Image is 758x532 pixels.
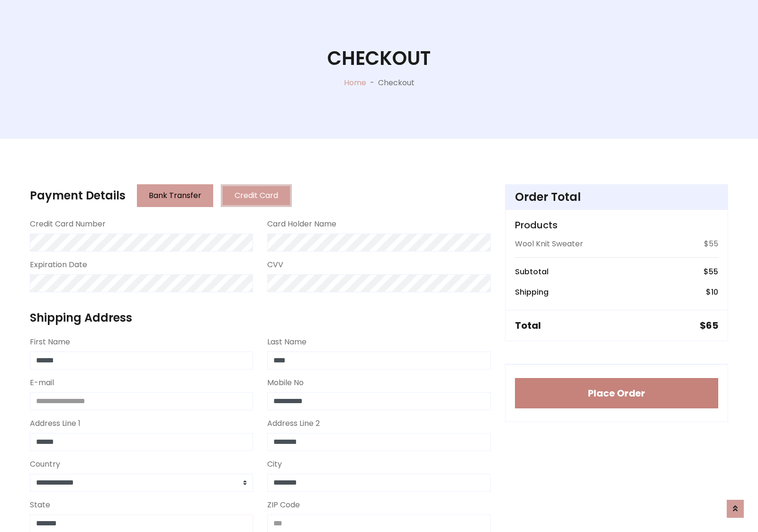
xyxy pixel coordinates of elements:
[704,238,718,250] p: $55
[221,184,292,207] button: Credit Card
[267,459,282,470] label: City
[267,377,304,388] label: Mobile No
[30,189,126,203] h4: Payment Details
[30,418,81,429] label: Address Line 1
[700,320,718,331] h5: $
[344,77,366,88] a: Home
[30,311,491,325] h4: Shipping Address
[327,47,431,70] h1: Checkout
[267,218,336,230] label: Card Holder Name
[267,499,300,511] label: ZIP Code
[267,259,283,271] label: CVV
[709,266,718,277] span: 55
[515,190,718,204] h4: Order Total
[30,459,60,470] label: Country
[137,184,213,207] button: Bank Transfer
[267,418,320,429] label: Address Line 2
[515,267,549,276] h6: Subtotal
[30,259,87,271] label: Expiration Date
[30,336,70,348] label: First Name
[706,288,718,297] h6: $
[378,77,415,89] p: Checkout
[267,336,307,348] label: Last Name
[515,238,583,250] p: Wool Knit Sweater
[704,267,718,276] h6: $
[706,319,718,332] span: 65
[515,320,541,331] h5: Total
[515,378,718,408] button: Place Order
[30,377,54,388] label: E-mail
[515,219,718,231] h5: Products
[30,218,106,230] label: Credit Card Number
[711,287,718,298] span: 10
[366,77,378,89] p: -
[30,499,50,511] label: State
[515,288,549,297] h6: Shipping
